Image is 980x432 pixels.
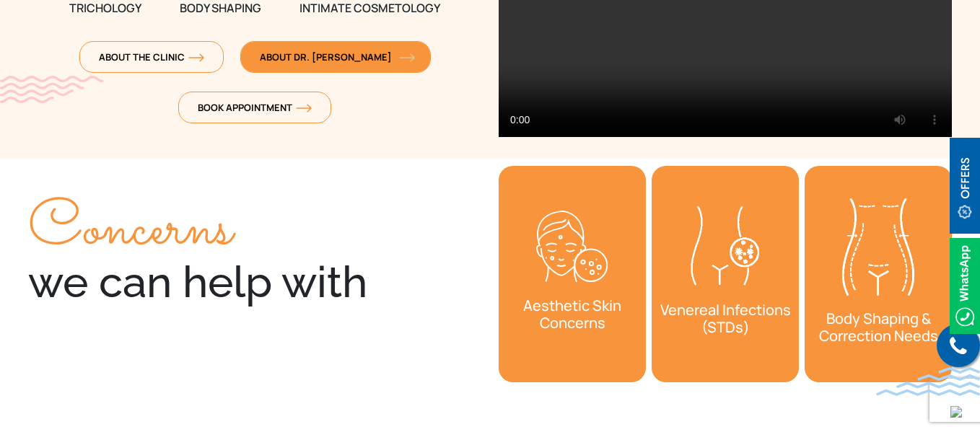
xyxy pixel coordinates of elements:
span: About The Clinic [99,50,204,63]
img: Concerns-icon2 [536,211,608,283]
h3: Venereal Infections (STDs) [652,294,799,343]
img: orange-arrow [188,53,204,62]
span: About Dr. [PERSON_NAME] [260,50,411,63]
a: About Dr. [PERSON_NAME]orange-arrow [240,41,431,73]
img: Body-Shaping-&-Correction-Needs [842,198,914,296]
a: Whatsappicon [950,276,980,292]
span: Concerns [28,182,232,278]
img: orange-arrow [296,104,312,113]
img: up-blue-arrow.svg [950,406,962,418]
img: Whatsappicon [950,238,980,334]
a: About The Clinicorange-arrow [79,41,224,73]
img: orange-arrow [399,53,415,62]
a: Aesthetic Skin Concerns [499,166,646,382]
h3: Aesthetic Skin Concerns [499,290,646,339]
div: 2 / 2 [652,166,799,382]
div: 2 / 2 [499,166,646,382]
div: we can help with [28,202,481,308]
a: Body Shaping & Correction Needs [805,166,952,382]
h3: Body Shaping & Correction Needs [805,303,952,352]
a: Book Appointmentorange-arrow [178,92,331,123]
img: bluewave [876,367,980,396]
img: offerBt [950,138,980,234]
span: Book Appointment [198,101,312,114]
div: 2 / 2 [805,166,952,382]
a: Venereal Infections (STDs) [652,166,799,382]
img: Venereal-Infections-STDs-icon [689,206,761,287]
